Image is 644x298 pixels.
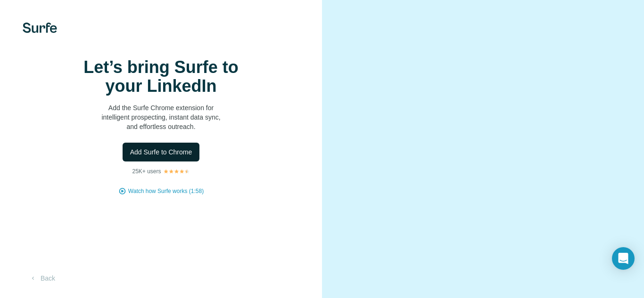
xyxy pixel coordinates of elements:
p: Add the Surfe Chrome extension for intelligent prospecting, instant data sync, and effortless out... [67,103,256,131]
img: Rating Stars [163,169,190,174]
h1: Let’s bring Surfe to your LinkedIn [67,58,256,96]
button: Watch how Surfe works (1:58) [128,187,204,195]
div: Open Intercom Messenger [612,247,635,270]
button: Back [23,270,62,287]
p: 25K+ users [132,167,161,176]
span: Add Surfe to Chrome [130,147,192,157]
img: Surfe's logo [23,23,57,33]
button: Add Surfe to Chrome [123,143,200,161]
